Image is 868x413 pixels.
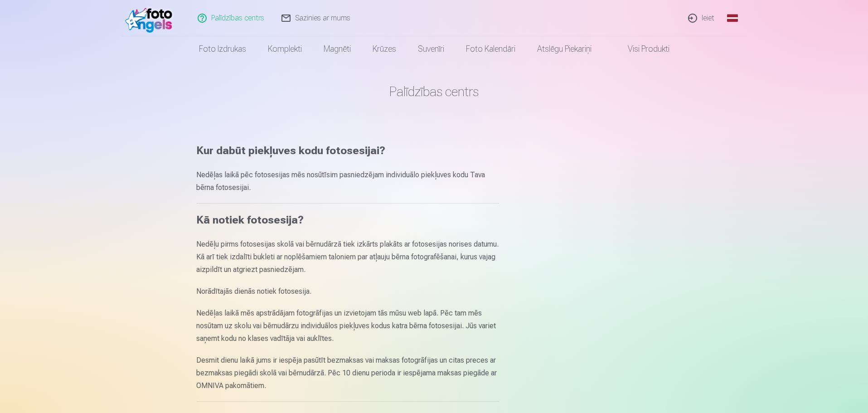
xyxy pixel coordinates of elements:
[196,83,672,100] h1: Palīdzības centrs
[188,36,257,62] a: Foto izdrukas
[125,4,177,33] img: /fa1
[257,36,313,62] a: Komplekti
[526,36,602,62] a: Atslēgu piekariņi
[196,238,499,276] p: Nedēļu pirms fotosesijas skolā vai bērnudārzā tiek izkārts plakāts ar fotosesijas norises datumu....
[196,354,499,392] p: Desmit dienu laikā jums ir iespēja pasūtīt bezmaksas vai maksas fotogrāfijas un citas preces ar b...
[362,36,407,62] a: Krūzes
[455,36,526,62] a: Foto kalendāri
[196,307,499,345] p: Nedēļas laikā mēs apstrādājam fotogrāfijas un izvietojam tās mūsu web lapā. Pēc tam mēs nosūtam u...
[407,36,455,62] a: Suvenīri
[313,36,362,62] a: Magnēti
[196,169,499,194] p: Nedēļas laikā pēc fotosesijas mēs nosūtīsim pasniedzējam individuālo piekļuves kodu Tava bērna fo...
[602,36,680,62] a: Visi produkti
[196,285,499,298] p: Norādītajās dienās notiek fotosesija.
